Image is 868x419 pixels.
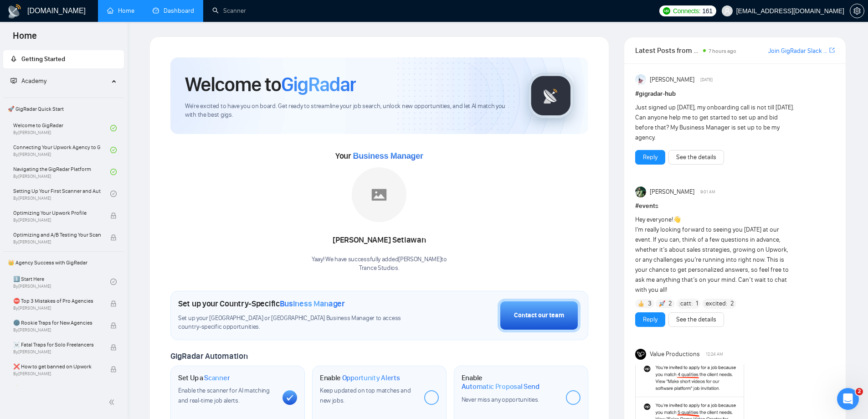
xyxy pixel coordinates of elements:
span: Value Productions [650,349,700,359]
button: Contact our team [498,299,580,332]
span: Optimizing Your Upwork Profile [13,208,101,217]
a: See the details [676,315,716,325]
span: lock [110,344,117,351]
span: lock [110,322,117,329]
span: By [PERSON_NAME] [13,217,101,223]
span: Enable the scanner for AI matching and real-time job alerts. [178,387,270,404]
span: check-circle [110,191,117,197]
span: user [724,8,730,14]
h1: Enable [462,373,559,391]
span: Optimizing and A/B Testing Your Scanner for Better Results [13,230,101,239]
span: [PERSON_NAME] [650,75,694,85]
span: lock [110,300,117,307]
a: Welcome to GigRadarBy[PERSON_NAME] [13,118,110,138]
span: 12:24 AM [706,350,723,358]
span: By [PERSON_NAME] [13,349,101,355]
span: rocket [10,56,17,62]
span: Never miss any opportunities. [462,396,539,403]
span: double-left [108,398,118,407]
span: check-circle [110,279,117,285]
span: export [829,47,835,54]
a: Setting Up Your First Scanner and Auto-BidderBy[PERSON_NAME] [13,184,110,204]
span: lock [110,234,117,241]
span: 2 [668,299,672,308]
a: homeHome [107,7,134,15]
button: setting [850,4,864,18]
span: Business Manager [280,299,345,309]
span: Automatic Proposal Send [462,382,539,391]
a: dashboardDashboard [153,7,194,15]
h1: # events [635,201,835,211]
span: By [PERSON_NAME] [13,371,101,377]
span: 161 [702,6,712,16]
div: Yaay! We have successfully added [PERSON_NAME] to [312,255,447,273]
span: 😭 Account blocked: what to do? [13,384,101,393]
button: Reply [635,150,665,165]
a: See the details [676,152,716,162]
span: 1 [696,299,698,308]
span: GigRadar [281,72,356,97]
span: Business Manager [353,151,423,160]
span: Scanner [204,373,230,383]
span: 2 [730,299,734,308]
span: Connects: [673,6,700,16]
button: Reply [635,312,665,327]
span: 7 hours ago [709,48,736,54]
span: 2 [856,388,863,395]
span: By [PERSON_NAME] [13,327,101,333]
span: lock [110,366,117,372]
img: Anisuzzaman Khan [635,74,646,85]
span: lock [110,212,117,219]
h1: Welcome to [185,72,356,97]
span: By [PERSON_NAME] [13,305,101,311]
span: ⛔ Top 3 Mistakes of Pro Agencies [13,296,101,305]
span: 👋 [673,216,681,223]
h1: Set up your Country-Specific [178,299,345,309]
span: Opportunity Alerts [342,373,400,383]
span: 🚀 GigRadar Quick Start [4,100,123,118]
span: Your [335,151,423,161]
span: Academy [21,77,46,85]
button: See the details [668,150,724,165]
div: Contact our team [514,310,564,321]
a: 1️⃣ Start HereBy[PERSON_NAME] [13,272,110,292]
span: Getting Started [21,55,65,63]
span: 3 [648,299,652,308]
a: Join GigRadar Slack Community [768,46,827,56]
div: Just signed up [DATE], my onboarding call is not till [DATE]. Can anyone help me to get started t... [635,103,795,143]
h1: Set Up a [178,373,230,383]
span: Academy [10,77,46,85]
a: Connecting Your Upwork Agency to GigRadarBy[PERSON_NAME] [13,140,110,160]
div: Hey everyone! I’m really looking forward to seeing you [DATE] at our event. If you can, think of ... [635,215,795,295]
a: export [829,46,835,55]
span: :excited: [704,299,727,309]
span: :catt: [679,299,693,309]
span: 🌚 Rookie Traps for New Agencies [13,318,101,327]
span: 👑 Agency Success with GigRadar [4,253,123,272]
a: searchScanner [212,7,246,15]
img: gigradar-logo.png [528,73,574,119]
h1: # gigradar-hub [635,89,835,99]
span: [PERSON_NAME] [650,187,694,197]
span: [DATE] [700,76,713,84]
img: placeholder.png [352,167,406,222]
span: fund-projection-screen [10,78,17,84]
iframe: Intercom live chat [837,388,859,410]
span: check-circle [110,125,117,131]
a: Navigating the GigRadar PlatformBy[PERSON_NAME] [13,162,110,182]
span: setting [850,7,864,15]
img: Value Productions [635,349,646,360]
span: Set up your [GEOGRAPHIC_DATA] or [GEOGRAPHIC_DATA] Business Manager to access country-specific op... [178,314,420,331]
a: Reply [643,152,657,162]
span: GigRadar Automation [170,351,247,361]
a: Reply [643,315,657,325]
li: Getting Started [3,50,124,68]
span: Keep updated on top matches and new jobs. [320,387,411,404]
a: setting [850,7,864,15]
h1: Enable [320,373,400,383]
img: 🚀 [659,300,665,307]
img: 👍 [638,300,644,307]
span: check-circle [110,147,117,153]
span: We're excited to have you on board. Get ready to streamline your job search, unlock new opportuni... [185,102,514,119]
span: By [PERSON_NAME] [13,239,101,245]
